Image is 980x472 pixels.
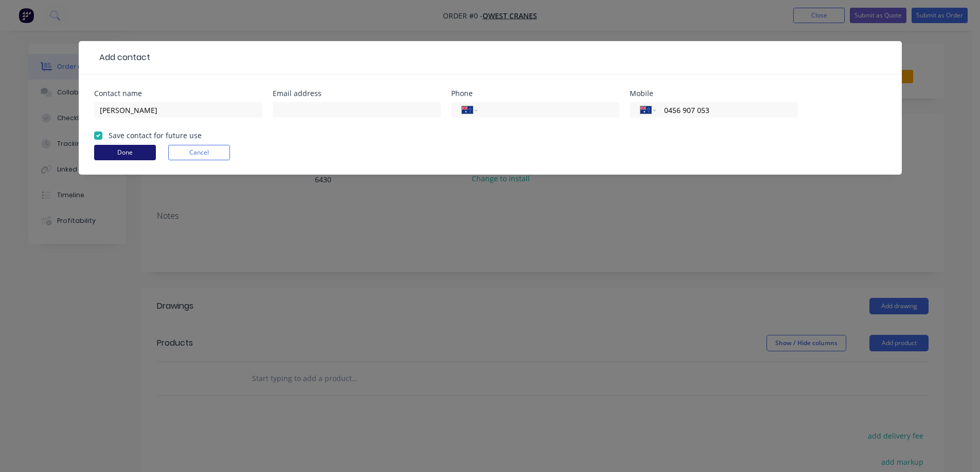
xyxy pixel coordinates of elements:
[273,90,441,97] div: Email address
[94,51,150,64] div: Add contact
[451,90,619,97] div: Phone
[168,145,230,160] button: Cancel
[109,130,202,141] label: Save contact for future use
[94,145,156,160] button: Done
[630,90,798,97] div: Mobile
[94,90,262,97] div: Contact name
